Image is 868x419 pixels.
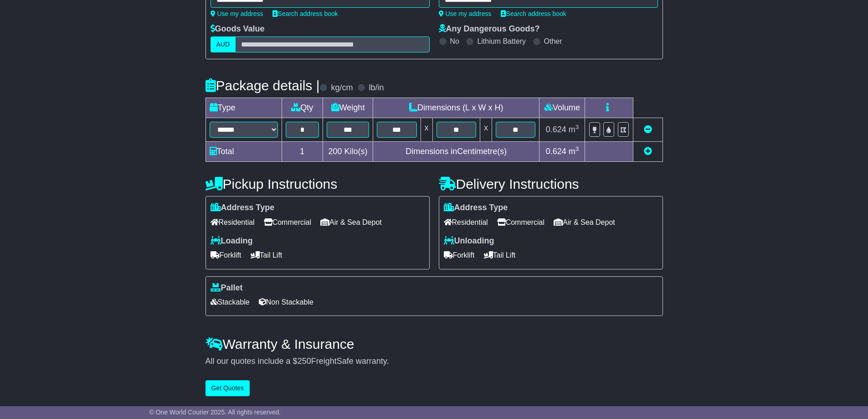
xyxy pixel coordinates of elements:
[373,142,539,162] td: Dimensions in Centimetre(s)
[211,203,275,213] label: Address Type
[259,295,313,309] span: Non Stackable
[421,118,432,142] td: x
[539,98,585,118] td: Volume
[369,83,384,93] label: lb/in
[272,10,338,17] a: Search address book
[444,203,508,213] label: Address Type
[298,357,311,366] span: 250
[211,24,265,34] label: Goods Value
[205,98,282,118] td: Type
[211,10,263,17] a: Use my address
[211,283,243,293] label: Pallet
[320,215,382,229] span: Air & Sea Depot
[205,357,663,367] div: All our quotes include a $ FreightSafe warranty.
[644,125,652,134] a: Remove this item
[480,118,492,142] td: x
[323,98,373,118] td: Weight
[484,248,516,262] span: Tail Lift
[211,36,236,52] label: AUD
[575,124,579,130] sup: 3
[497,215,544,229] span: Commercial
[444,215,488,229] span: Residential
[569,125,579,134] span: m
[644,147,652,156] a: Add new item
[554,215,615,229] span: Air & Sea Depot
[211,248,241,262] span: Forklift
[439,24,540,34] label: Any Dangerous Goods?
[282,142,323,162] td: 1
[477,37,526,46] label: Lithium Battery
[149,409,281,416] span: © One World Courier 2025. All rights reserved.
[211,236,253,246] label: Loading
[282,98,323,118] td: Qty
[205,78,320,93] h4: Package details |
[331,83,353,93] label: kg/cm
[439,176,663,191] h4: Delivery Instructions
[373,98,539,118] td: Dimensions (L x W x H)
[323,142,373,162] td: Kilo(s)
[439,10,492,17] a: Use my address
[205,336,663,352] h4: Warranty & Insurance
[205,176,430,191] h4: Pickup Instructions
[205,380,250,396] button: Get Quotes
[264,215,311,229] span: Commercial
[546,125,566,134] span: 0.624
[501,10,566,17] a: Search address book
[329,147,342,156] span: 200
[251,248,282,262] span: Tail Lift
[444,248,475,262] span: Forklift
[575,145,579,152] sup: 3
[544,37,562,46] label: Other
[205,142,282,162] td: Total
[211,215,255,229] span: Residential
[450,37,459,46] label: No
[569,147,579,156] span: m
[211,295,250,309] span: Stackable
[444,236,494,246] label: Unloading
[546,147,566,156] span: 0.624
